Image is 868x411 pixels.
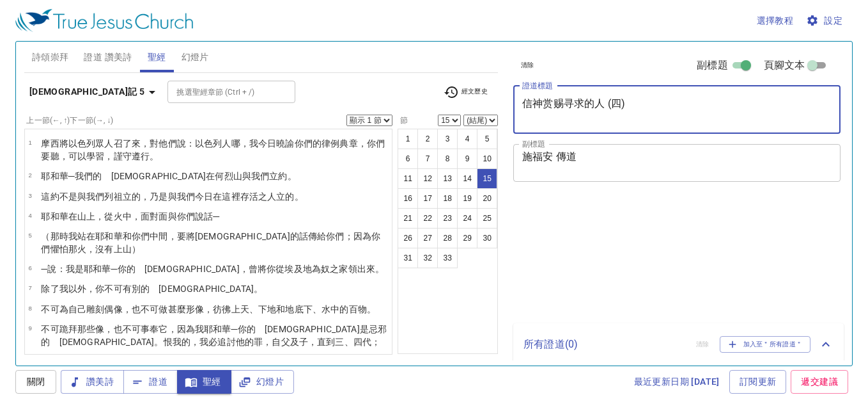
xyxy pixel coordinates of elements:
[26,117,113,124] label: 上一節 (←, ↑) 下一節 (→, ↓)
[104,151,159,161] wh3925: ，謹守
[521,60,534,71] span: 清除
[728,339,803,350] span: 加入至＂所有證道＂
[312,264,384,274] wh776: 為奴
[68,171,297,181] wh3068: ─我們的 [DEMOGRAPHIC_DATA]
[508,195,777,319] iframe: from-child
[513,58,542,73] button: 清除
[417,149,438,169] button: 7
[240,304,376,314] wh4605: 天
[134,374,167,390] span: 證道
[29,84,144,100] b: [DEMOGRAPHIC_DATA]記 5
[308,337,380,347] wh1121: ，直到三
[123,211,220,222] wh784: 中
[150,211,219,222] wh6440: 對面
[41,230,388,255] p: （那時
[437,248,458,268] button: 33
[41,231,380,254] wh3068: 的話
[477,129,497,149] button: 5
[141,284,263,294] wh312: 的 [DEMOGRAPHIC_DATA]
[437,188,458,209] button: 18
[123,244,141,254] wh5927: 山
[295,304,376,314] wh776: 底下、水
[41,324,387,347] wh3068: ─你的 [DEMOGRAPHIC_DATA]
[522,150,832,175] textarea: 施福安 傳道
[41,170,296,182] p: 耶和華
[28,264,31,271] span: 6
[132,244,141,254] wh2022: ）
[41,138,385,161] wh7121: 了來，對他們說
[41,210,219,223] p: 耶和華
[59,151,159,161] wh8085: ，可以學習
[187,374,221,390] span: 聖經
[437,228,458,248] button: 28
[276,191,303,202] wh428: 立的。
[41,337,380,347] wh7067: 的 [DEMOGRAPHIC_DATA]
[41,137,388,163] p: 摩西
[28,172,31,179] span: 2
[57,264,385,274] wh559: ：我是耶和華
[213,211,219,222] wh1696: ─
[171,85,270,99] input: Type Bible Reference
[417,168,438,189] button: 12
[28,232,31,239] span: 5
[417,129,438,149] button: 2
[444,85,488,100] span: 經文歷史
[288,171,297,181] wh1285: 。
[41,138,385,161] wh3478: 眾人召
[177,370,231,394] button: 聖經
[330,304,376,314] wh4325: 中的百物。
[68,244,141,254] wh3372: 那火
[41,324,387,347] wh7812: 那些像，也不可事奉
[71,374,114,390] span: 讚美詩
[41,324,387,347] wh430: 是忌邪
[41,231,380,254] wh5975: 在耶和華
[150,151,159,161] wh6213: 。
[111,264,385,274] wh3068: ─你的 [DEMOGRAPHIC_DATA]
[303,264,384,274] wh4714: 地
[41,231,380,254] wh6256: 我站
[41,262,384,275] p: ─說
[398,117,408,124] label: 節
[362,337,380,347] wh7256: 代；
[15,370,56,394] button: 關閉
[809,13,842,29] span: 設定
[28,284,31,291] span: 7
[15,9,193,32] img: True Jesus Church
[41,231,380,254] wh1697: 傳
[276,304,376,314] wh776: 和地
[254,284,263,294] wh430: 。
[249,304,376,314] wh8064: 、下地
[398,188,418,209] button: 16
[41,324,387,347] wh5647: 它，因為我耶和華
[436,83,495,102] button: 經文歷史
[398,168,418,189] button: 11
[523,337,686,352] p: 所有證道 ( 0 )
[148,49,166,65] span: 聖經
[86,244,141,254] wh784: ，沒有上
[457,129,477,149] button: 4
[764,58,805,73] span: 頁腳文本
[375,264,384,274] wh3318: 。
[457,168,477,189] button: 14
[457,188,477,209] button: 19
[68,211,220,222] wh3068: 在山
[41,323,388,348] p: 不可跪拜
[417,248,438,268] button: 32
[132,211,219,222] wh8432: ，面
[241,374,284,390] span: 幻燈片
[61,370,124,394] button: 讚美詩
[41,282,263,295] p: 除了我以外，你不可有別
[32,49,69,65] span: 詩頌崇拜
[634,374,720,390] span: 最近更新日期 [DATE]
[132,191,304,202] wh3772: 的，乃是與我們今日
[457,228,477,248] button: 29
[86,211,219,222] wh2022: 上，從火
[28,212,31,219] span: 4
[104,191,303,202] wh587: 列祖
[522,97,832,122] textarea: 信神赏赐寻求的人 (四)
[801,374,838,390] span: 遞交建議
[477,208,497,229] button: 25
[41,231,380,254] wh3068: 和你們中間，要將[DEMOGRAPHIC_DATA]
[417,208,438,229] button: 22
[437,129,458,149] button: 3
